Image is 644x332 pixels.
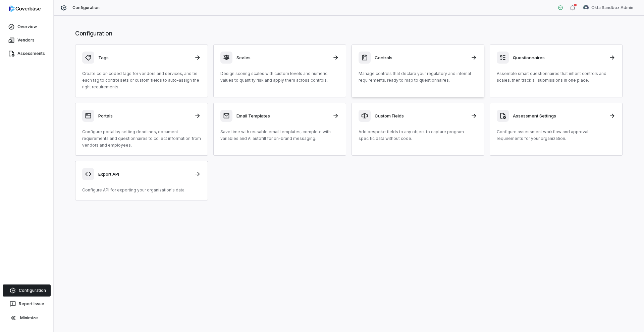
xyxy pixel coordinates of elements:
button: Okta Sandbox Admin avatarOkta Sandbox Admin [579,3,637,13]
a: Assessments [1,48,52,60]
span: Configuration [19,288,46,293]
h3: Email Templates [236,113,328,119]
h3: Scales [236,55,328,61]
button: Minimize [3,311,51,325]
h3: Controls [375,55,467,61]
p: Configure API for exporting your organization's data. [82,187,201,193]
p: Design scoring scales with custom levels and numeric values to quantify risk and apply them acros... [220,70,339,84]
img: logo-D7KZi-bG.svg [9,5,41,12]
button: Report Issue [3,298,51,310]
span: Configuration [72,5,100,10]
a: ControlsManage controls that declare your regulatory and internal requirements, ready to map to q... [352,45,484,97]
h3: Questionnaires [513,55,605,61]
p: Assemble smart questionnaires that inherit controls and scales, then track all submissions in one... [497,70,615,84]
h3: Portals [98,113,190,119]
span: Overview [17,24,37,29]
span: Assessments [17,51,45,56]
p: Configure portal by setting deadlines, document requirements and questionnaires to collect inform... [82,129,201,149]
p: Create color-coded tags for vendors and services, and tie each tag to control sets or custom fiel... [82,70,201,90]
h3: Tags [98,55,190,61]
img: Okta Sandbox Admin avatar [583,5,589,10]
a: Overview [1,21,52,33]
p: Save time with reusable email templates, complete with variables and AI autofill for on-brand mes... [220,129,339,142]
span: Vendors [17,37,35,43]
a: Configuration [3,284,51,297]
h3: Export API [98,171,190,177]
h3: Custom Fields [375,113,467,119]
p: Add bespoke fields to any object to capture program-specific data without code. [359,129,477,142]
a: Vendors [1,34,52,46]
h3: Assessment Settings [513,113,605,119]
span: Report Issue [19,301,44,307]
a: TagsCreate color-coded tags for vendors and services, and tie each tag to control sets or custom ... [75,45,208,97]
a: Export APIConfigure API for exporting your organization's data. [75,161,208,200]
a: QuestionnairesAssemble smart questionnaires that inherit controls and scales, then track all subm... [490,45,623,97]
p: Manage controls that declare your regulatory and internal requirements, ready to map to questionn... [359,70,477,84]
span: Okta Sandbox Admin [591,5,633,10]
p: Configure assessment workflow and approval requirements for your organization. [497,129,615,142]
a: PortalsConfigure portal by setting deadlines, document requirements and questionnaires to collect... [75,103,208,156]
span: Minimize [20,315,38,321]
a: Assessment SettingsConfigure assessment workflow and approval requirements for your organization. [490,103,623,156]
a: ScalesDesign scoring scales with custom levels and numeric values to quantify risk and apply them... [213,45,346,97]
a: Email TemplatesSave time with reusable email templates, complete with variables and AI autofill f... [213,103,346,156]
a: Custom FieldsAdd bespoke fields to any object to capture program-specific data without code. [352,103,484,156]
h1: Configuration [75,29,623,38]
